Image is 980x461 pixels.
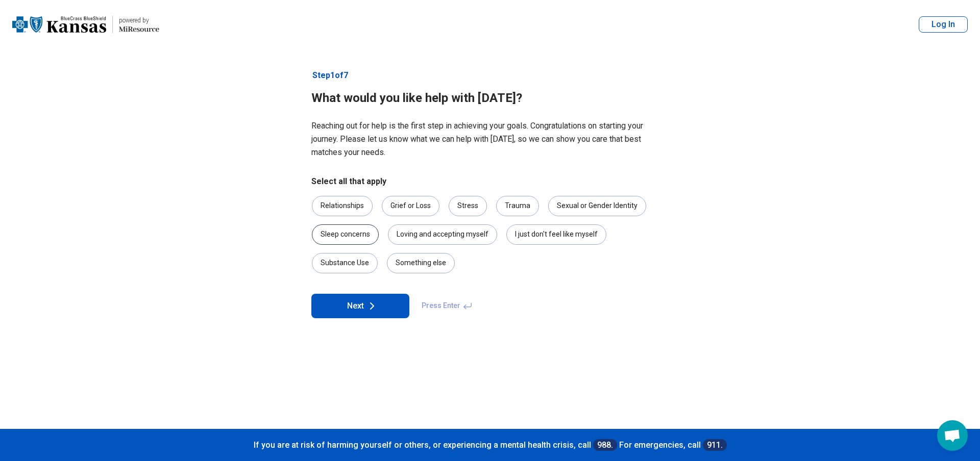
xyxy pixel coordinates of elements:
[919,16,968,33] button: Log In
[311,175,386,188] legend: Select all that apply
[415,294,479,318] span: Press Enter
[387,253,455,273] div: Something else
[10,439,970,451] p: If you are at risk of harming yourself or others, or experiencing a mental health crisis, call Fo...
[449,196,487,216] div: Stress
[506,224,606,245] div: I just don't feel like myself
[703,439,727,451] a: 911.
[388,224,497,245] div: Loving and accepting myself
[548,196,646,216] div: Sexual or Gender Identity
[312,196,373,216] div: Relationships
[311,119,669,159] p: Reaching out for help is the first step in achieving your goals. Congratulations on starting your...
[311,294,409,318] button: Next
[312,253,378,273] div: Substance Use
[119,16,159,25] div: powered by
[12,12,106,37] img: Blue Cross Blue Shield Kansas
[311,90,669,107] h1: What would you like help with [DATE]?
[593,439,617,451] a: 988.
[312,224,379,245] div: Sleep concerns
[937,420,968,451] div: Open chat
[496,196,539,216] div: Trauma
[311,69,669,82] p: Step 1 of 7
[12,12,159,37] a: Blue Cross Blue Shield Kansaspowered by
[382,196,439,216] div: Grief or Loss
